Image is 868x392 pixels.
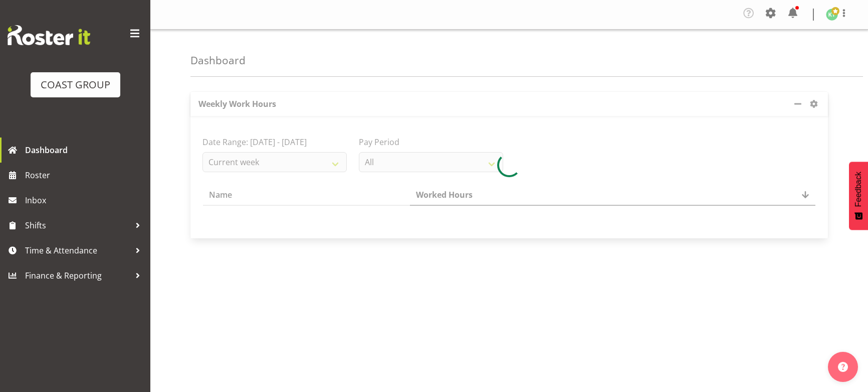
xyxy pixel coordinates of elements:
button: Feedback - Show survey [849,162,868,230]
span: Roster [25,168,145,183]
span: Time & Attendance [25,243,130,258]
span: Inbox [25,193,145,208]
img: help-xxl-2.png [838,362,848,372]
span: Dashboard [25,143,145,158]
img: kade-tiatia1141.jpg [826,9,838,21]
img: Rosterit website logo [8,25,90,45]
h4: Dashboard [190,55,246,66]
span: Feedback [854,172,863,207]
div: COAST GROUP [41,77,110,92]
span: Shifts [25,218,130,233]
span: Finance & Reporting [25,268,130,283]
